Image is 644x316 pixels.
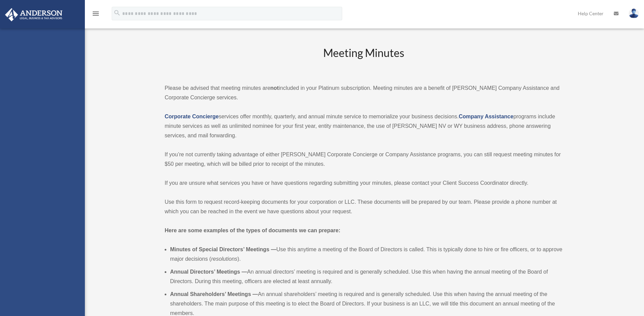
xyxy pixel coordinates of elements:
[170,269,247,275] b: Annual Directors’ Meetings —
[165,228,341,233] strong: Here are some examples of the types of documents we can prepare:
[92,9,100,18] i: menu
[165,112,563,140] p: services offer monthly, quarterly, and annual minute service to memorialize your business decisio...
[165,178,563,188] p: If you are unsure what services you have or have questions regarding submitting your minutes, ple...
[459,114,513,119] a: Company Assistance
[3,8,65,21] img: Anderson Advisors Platinum Portal
[165,197,563,216] p: Use this form to request record-keeping documents for your corporation or LLC. These documents wi...
[170,291,258,297] b: Annual Shareholders’ Meetings —
[270,85,279,91] strong: not
[170,246,276,252] b: Minutes of Special Directors’ Meetings —
[165,45,563,74] h2: Meeting Minutes
[165,114,219,119] a: Corporate Concierge
[165,150,563,169] p: If you’re not currently taking advantage of either [PERSON_NAME] Corporate Concierge or Company A...
[92,12,100,18] a: menu
[170,267,563,286] li: An annual directors’ meeting is required and is generally scheduled. Use this when having the ann...
[113,9,121,17] i: search
[170,245,563,264] li: Use this anytime a meeting of the Board of Directors is called. This is typically done to hire or...
[211,256,237,262] em: resolutions
[629,8,639,18] img: User Pic
[165,83,563,102] p: Please be advised that meeting minutes are included in your Platinum subscription. Meeting minute...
